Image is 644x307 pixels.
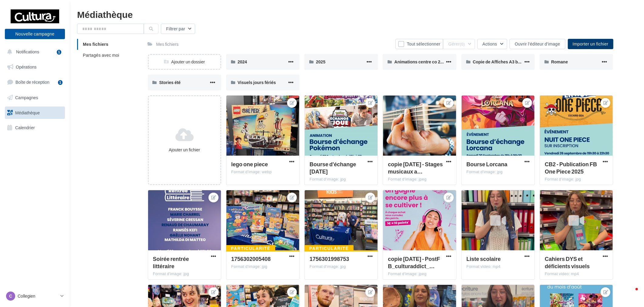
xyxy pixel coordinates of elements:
[153,271,216,277] div: Format d'image: jpg
[443,39,475,49] button: Gérer(0)
[466,161,507,167] span: Bourse Lorcana
[58,80,63,85] div: 1
[568,39,613,49] button: Importer un fichier
[473,59,554,64] span: Copie de Affiches A3 bourses d'échange
[510,39,565,49] button: Ouvrir l'éditeur d'image
[310,264,373,269] div: Format d'image: jpg
[551,59,568,64] span: Romane
[388,255,440,269] span: copie 25-07-2025 - PostFB_culturaddict_generique
[388,271,451,277] div: Format d'image: jpeg
[5,290,65,302] a: C Collegien
[77,10,637,19] div: Médiathèque
[4,106,66,119] a: Médiathèque
[304,245,354,252] div: Particularité
[18,293,58,299] p: Collegien
[226,245,275,252] div: Particularité
[15,79,49,85] span: Boîte de réception
[4,61,66,73] a: Opérations
[388,161,443,175] span: copie 17-09-2025 - Stages musicaux adulte (1)
[477,39,507,49] button: Actions
[5,29,65,39] button: Nouvelle campagne
[15,110,40,115] span: Médiathèque
[161,24,195,34] button: Filtrer par
[231,161,268,167] span: lego one piece
[16,49,39,54] span: Notifications
[4,121,66,134] a: Calendrier
[466,169,530,175] div: Format d'image: jpg
[395,39,443,49] button: Tout sélectionner
[310,161,356,175] span: Bourse d'échange 22-02-25
[4,46,64,58] button: Notifications 1
[149,59,220,65] div: Ajouter un dossier
[394,59,447,64] span: Animations centre co 2025
[310,255,349,262] span: 1756301998753
[545,161,597,175] span: CB2 - Publication FB One Piece 2025
[83,52,119,58] span: Partagés avec moi
[238,59,247,64] span: 2024
[466,255,501,262] span: Liste scolaire
[57,50,61,55] div: 1
[231,255,271,262] span: 1756302005408
[316,59,325,64] span: 2025
[483,41,497,46] span: Actions
[310,177,373,182] div: Format d'image: jpg
[156,41,179,47] div: Mes fichiers
[159,80,181,85] span: Stories été
[4,91,66,104] a: Campagnes
[545,271,608,277] div: Format video: mp4
[9,293,12,299] span: C
[153,255,189,269] span: Soirée rentrée littéraire
[238,80,276,85] span: Visuels jours fériés
[545,177,608,182] div: Format d'image: jpg
[4,76,66,89] a: Boîte de réception1
[15,125,35,130] span: Calendrier
[623,286,638,301] iframe: Intercom live chat
[151,147,218,153] div: Ajouter un fichier
[83,42,108,47] span: Mes fichiers
[16,64,36,69] span: Opérations
[573,41,608,46] span: Importer un fichier
[15,95,38,100] span: Campagnes
[545,255,590,269] span: Cahiers DYS et déficients visuels
[466,264,530,269] div: Format video: mp4
[231,264,294,269] div: Format d'image: jpg
[460,42,465,46] span: (0)
[231,169,294,175] div: Format d'image: webp
[388,177,451,182] div: Format d'image: jpeg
